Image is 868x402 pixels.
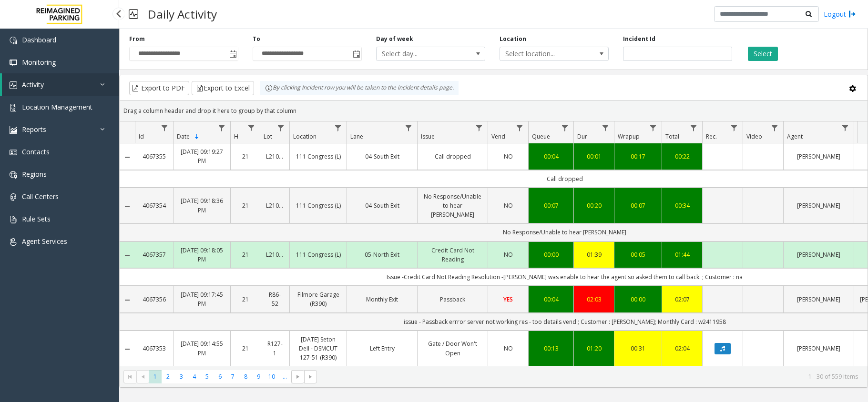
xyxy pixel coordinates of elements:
span: Rule Sets [22,214,51,223]
a: Call dropped [423,152,482,161]
a: [DATE] 09:18:36 PM [179,196,225,214]
a: Agent Filter Menu [839,121,852,134]
span: Page 7 [226,370,239,383]
a: 00:34 [668,201,696,210]
img: 'icon' [10,81,17,89]
a: 00:01 [580,152,608,161]
a: 00:00 [620,295,656,304]
a: Gate / Door Won't Open [423,339,482,357]
span: NO [504,201,513,210]
a: Dur Filter Menu [599,121,612,134]
img: 'icon' [10,59,17,67]
a: 04-South Exit [353,201,411,210]
span: Wrapup [618,132,640,141]
a: Lane Filter Menu [402,121,415,134]
span: Lot [264,132,272,141]
span: Agent Services [22,237,67,246]
span: Contacts [22,147,50,156]
a: [PERSON_NAME] [789,344,848,353]
a: 00:31 [620,344,656,353]
img: pageIcon [129,2,138,26]
span: Page 11 [278,370,291,383]
a: Activity [2,73,119,96]
a: Issue Filter Menu [473,121,486,134]
label: Location [500,35,526,43]
a: 02:03 [580,295,608,304]
span: Go to the last page [304,370,317,383]
a: [PERSON_NAME] [789,295,848,304]
div: 01:20 [580,344,608,353]
a: 00:05 [620,250,656,259]
a: Credit Card Not Reading [423,246,482,264]
a: 01:39 [580,250,608,259]
a: Passback [423,295,482,304]
span: Go to the next page [294,373,302,381]
img: 'icon' [10,171,17,179]
a: 00:04 [534,152,568,161]
img: 'icon' [10,37,17,44]
a: Collapse Details [120,296,135,304]
div: Drag a column header and drop it here to group by that column [120,102,868,119]
button: Select [748,47,778,61]
a: 05-North Exit [353,250,411,259]
img: 'icon' [10,216,17,223]
span: YES [503,295,513,303]
a: 4067357 [141,250,167,259]
a: 4067354 [141,201,167,210]
span: Page 2 [162,370,174,383]
a: 00:07 [620,201,656,210]
div: 00:00 [534,250,568,259]
a: 111 Congress (L) [296,250,341,259]
span: Sortable [193,133,201,141]
a: Date Filter Menu [215,121,228,134]
a: YES [494,295,522,304]
a: Collapse Details [120,345,135,353]
a: 21 [236,201,254,210]
img: 'icon' [10,149,17,156]
a: 02:07 [668,295,696,304]
a: 00:04 [534,295,568,304]
span: Toggle popup [227,47,238,60]
a: L21066000 [266,250,284,259]
a: 00:20 [580,201,608,210]
span: Go to the next page [291,370,304,383]
img: 'icon' [10,104,17,111]
a: L21066000 [266,152,284,161]
span: Page 1 [149,370,162,383]
span: Call Centers [22,192,59,201]
span: Rec. [706,132,717,141]
a: [DATE] 09:18:05 PM [179,246,225,264]
a: [PERSON_NAME] [789,201,848,210]
a: 02:04 [668,344,696,353]
a: 111 Congress (L) [296,152,341,161]
kendo-pager-info: 1 - 30 of 559 items [323,372,858,381]
label: To [253,35,260,43]
a: Collapse Details [120,202,135,210]
a: 00:17 [620,152,656,161]
span: Dashboard [22,35,56,44]
span: NO [504,152,513,161]
span: Select location... [500,47,587,60]
a: 00:22 [668,152,696,161]
a: 4067353 [141,344,167,353]
a: Location Filter Menu [332,121,345,134]
span: Vend [491,132,505,141]
button: Export to PDF [129,81,189,95]
span: NO [504,344,513,352]
span: NO [504,251,513,259]
span: H [234,132,238,141]
span: Lane [350,132,363,141]
label: Incident Id [623,35,655,43]
a: 4067356 [141,295,167,304]
a: Id Filter Menu [158,121,171,134]
label: From [129,35,145,43]
span: Activity [22,80,44,89]
span: Page 10 [266,370,278,383]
